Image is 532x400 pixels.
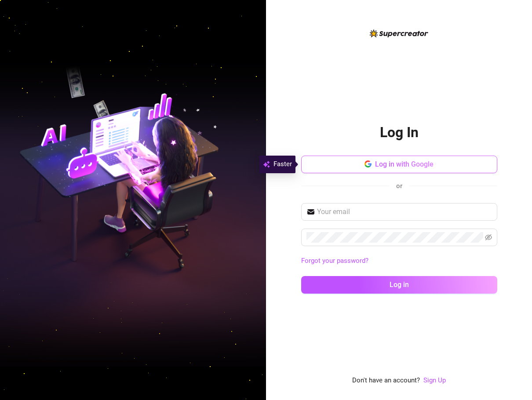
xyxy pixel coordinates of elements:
[301,257,368,265] a: Forgot your password?
[273,159,292,170] span: Faster
[301,256,497,266] a: Forgot your password?
[390,280,409,289] span: Log in
[380,124,419,142] h2: Log In
[317,207,492,217] input: Your email
[352,375,420,386] span: Don't have an account?
[485,234,492,241] span: eye-invisible
[263,159,270,170] img: svg%3e
[301,156,497,173] button: Log in with Google
[301,276,497,294] button: Log in
[370,29,428,37] img: logo-BBDzfeDw.svg
[396,182,402,190] span: or
[375,160,434,168] span: Log in with Google
[423,375,446,386] a: Sign Up
[423,376,446,384] a: Sign Up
